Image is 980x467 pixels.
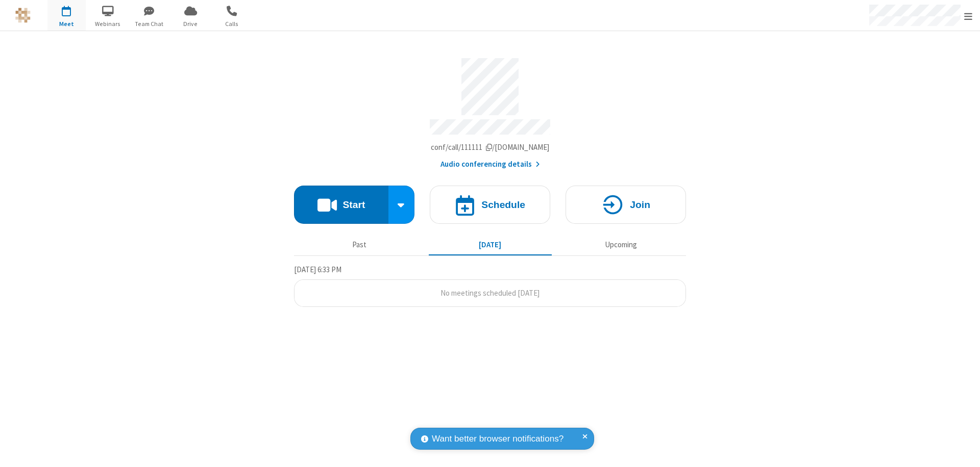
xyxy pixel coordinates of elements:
[342,200,365,210] h4: Start
[430,186,550,224] button: Schedule
[559,235,682,254] button: Upcoming
[481,200,525,210] h4: Schedule
[630,200,650,210] h4: Join
[431,142,550,153] button: Copy my meeting room linkCopy my meeting room link
[431,142,550,152] span: Copy my meeting room link
[171,19,210,29] span: Drive
[294,265,341,274] span: [DATE] 6:33 PM
[294,50,686,170] section: Account details
[294,186,388,224] button: Start
[440,288,540,298] span: No meetings scheduled [DATE]
[47,19,86,29] span: Meet
[429,235,552,254] button: [DATE]
[566,186,686,224] button: Join
[388,186,415,224] div: Start conference options
[213,19,251,29] span: Calls
[294,264,686,307] section: Today's Meetings
[432,432,563,446] span: Want better browser notifications?
[15,8,31,23] img: QA Selenium DO NOT DELETE OR CHANGE
[130,19,168,29] span: Team Chat
[954,440,972,460] iframe: Chat
[440,159,540,170] button: Audio conferencing details
[89,19,127,29] span: Webinars
[298,235,421,254] button: Past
